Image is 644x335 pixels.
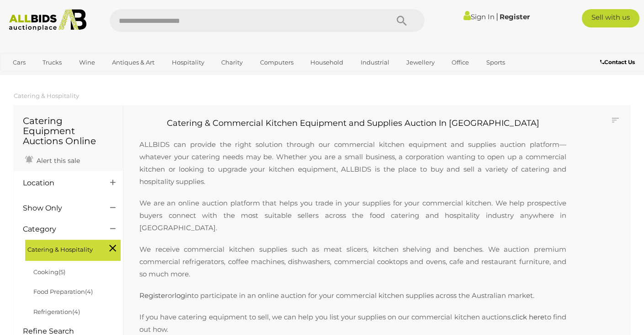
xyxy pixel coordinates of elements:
[400,55,441,70] a: Jewellery
[139,291,168,300] a: Register
[5,9,91,31] img: Allbids.com.au
[600,57,637,67] a: Contact Us
[304,55,349,70] a: Household
[7,55,32,70] a: Cars
[500,12,530,21] a: Register
[254,55,299,70] a: Computers
[106,55,160,70] a: Antiques & Art
[512,313,544,321] a: click here
[73,55,101,70] a: Wine
[446,55,475,70] a: Office
[14,92,79,99] a: Catering & Hospitality
[175,291,192,300] a: login
[600,59,635,65] b: Contact Us
[130,119,575,128] h2: Catering & Commercial Kitchen Equipment and Supplies Auction In [GEOGRAPHIC_DATA]
[33,308,80,315] a: Refrigeration(4)
[130,197,575,234] p: We are an online auction platform that helps you trade in your supplies for your commercial kitch...
[33,288,93,295] a: Food Preparation(4)
[130,289,575,302] p: or to participate in an online auction for your commercial kitchen supplies across the Australian...
[85,288,93,295] span: (4)
[23,153,82,167] a: Alert this sale
[379,9,425,32] button: Search
[355,55,395,70] a: Industrial
[215,55,249,70] a: Charity
[72,308,80,315] span: (4)
[166,55,210,70] a: Hospitality
[37,55,68,70] a: Trucks
[23,116,114,146] h1: Catering Equipment Auctions Online
[496,11,498,22] span: |
[582,9,639,27] a: Sell with us
[23,225,96,233] h4: Category
[130,243,575,280] p: We receive commercial kitchen supplies such as meat slicers, kitchen shelving and benches. We auc...
[23,179,96,187] h4: Location
[463,12,495,21] a: Sign In
[7,70,84,85] a: [GEOGRAPHIC_DATA]
[27,242,96,255] span: Catering & Hospitality
[480,55,511,70] a: Sports
[130,129,575,188] p: ALLBIDS can provide the right solution through our commercial kitchen equipment and supplies auct...
[23,204,96,212] h4: Show Only
[34,157,80,165] span: Alert this sale
[33,268,65,276] a: Cooking(5)
[59,268,65,276] span: (5)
